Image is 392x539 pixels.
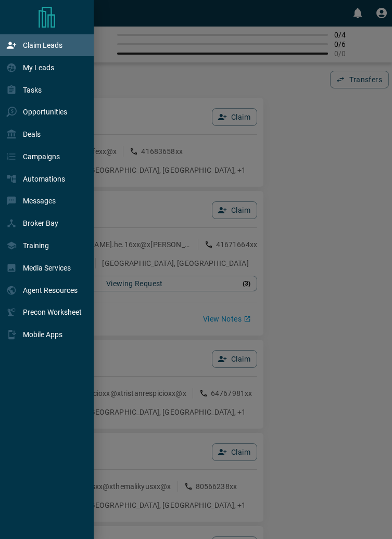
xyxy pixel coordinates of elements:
[23,241,49,250] p: Training
[36,7,57,28] a: Main Page
[23,197,56,205] p: Messages
[23,63,54,72] p: My Leads
[23,308,82,316] p: Precon Worksheet
[23,130,41,138] p: Deals
[23,264,71,272] p: Media Services
[23,219,58,227] p: Broker Bay
[23,286,78,294] p: Agent Resources
[23,41,62,49] p: Claim Leads
[23,175,65,183] p: Automations
[23,86,42,94] p: Tasks
[23,108,67,116] p: Opportunities
[23,152,60,161] p: Campaigns
[23,330,62,339] p: Mobile Apps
